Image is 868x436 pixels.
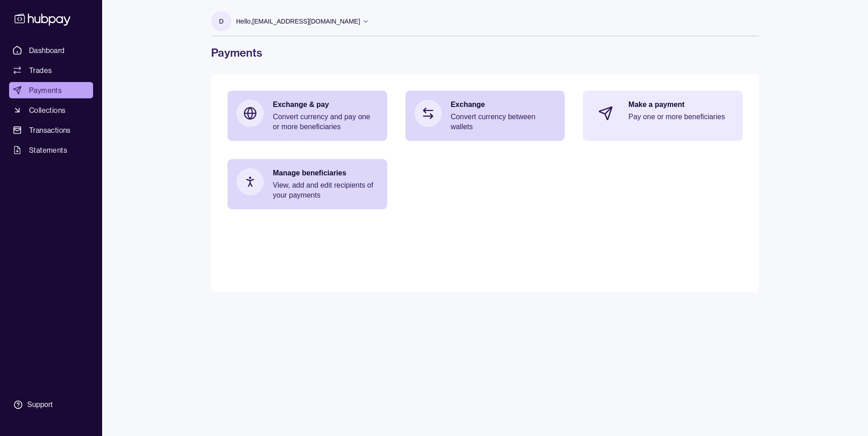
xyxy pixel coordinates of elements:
[9,142,93,158] a: Statements
[27,400,53,410] div: Support
[29,65,52,76] span: Trades
[451,112,556,132] p: Convert currency between wallets
[211,45,759,60] h1: Payments
[9,122,93,138] a: Transactions
[219,16,223,26] p: d
[29,145,67,155] span: Statements
[9,395,93,414] a: Support
[9,82,93,98] a: Payments
[227,159,387,209] a: Manage beneficiariesView, add and edit recipients of your payments
[9,102,93,118] a: Collections
[273,168,378,178] p: Manage beneficiaries
[227,91,387,141] a: Exchange & payConvert currency and pay one or more beneficiaries
[583,91,743,136] a: Make a paymentPay one or more beneficiaries
[29,85,62,96] span: Payments
[9,42,93,58] a: Dashboard
[273,180,378,200] p: View, add and edit recipients of your payments
[236,16,360,26] p: Hello, [EMAIL_ADDRESS][DOMAIN_NAME]
[628,112,734,122] p: Pay one or more beneficiaries
[451,100,556,110] p: Exchange
[9,62,93,78] a: Trades
[628,100,734,110] p: Make a payment
[29,105,65,116] span: Collections
[29,125,71,136] span: Transactions
[405,91,565,141] a: ExchangeConvert currency between wallets
[29,45,65,56] span: Dashboard
[273,100,378,110] p: Exchange & pay
[273,112,378,132] p: Convert currency and pay one or more beneficiaries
